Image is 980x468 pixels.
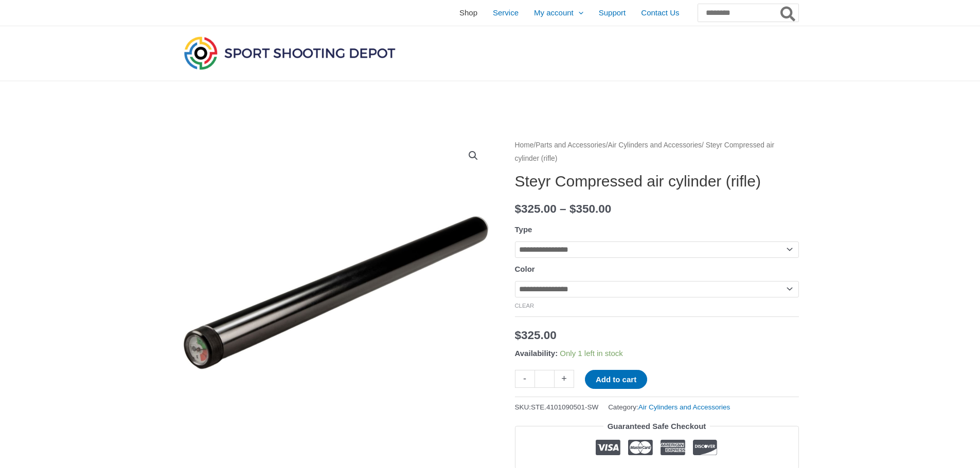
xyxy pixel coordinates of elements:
nav: Breadcrumb [515,139,799,165]
a: Air Cylinders and Accessories [638,403,730,411]
span: SKU: [515,401,599,414]
a: View full-screen image gallery [464,146,483,165]
h1: Steyr Compressed air cylinder (rifle) [515,172,799,191]
bdi: 350.00 [569,202,611,215]
button: Add to cart [585,370,647,389]
span: Availability: [515,349,558,358]
button: Search [778,4,798,22]
bdi: 325.00 [515,202,557,215]
span: Category: [608,401,730,414]
label: Type [515,225,532,234]
span: $ [569,202,576,215]
span: – [560,202,566,215]
a: + [555,370,574,388]
span: $ [515,202,522,215]
legend: Guaranteed Safe Checkout [603,419,710,434]
a: Air Cylinders and Accessories [608,141,702,149]
span: $ [515,329,522,342]
label: Color [515,265,535,273]
a: - [515,370,534,388]
span: STE.4101090501-SW [531,403,598,411]
img: Sport Shooting Depot [182,34,398,72]
bdi: 325.00 [515,329,557,342]
a: Parts and Accessories [536,141,606,149]
input: Product quantity [534,370,555,388]
span: Only 1 left in stock [560,349,623,358]
a: Clear options [515,303,534,309]
a: Home [515,141,534,149]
